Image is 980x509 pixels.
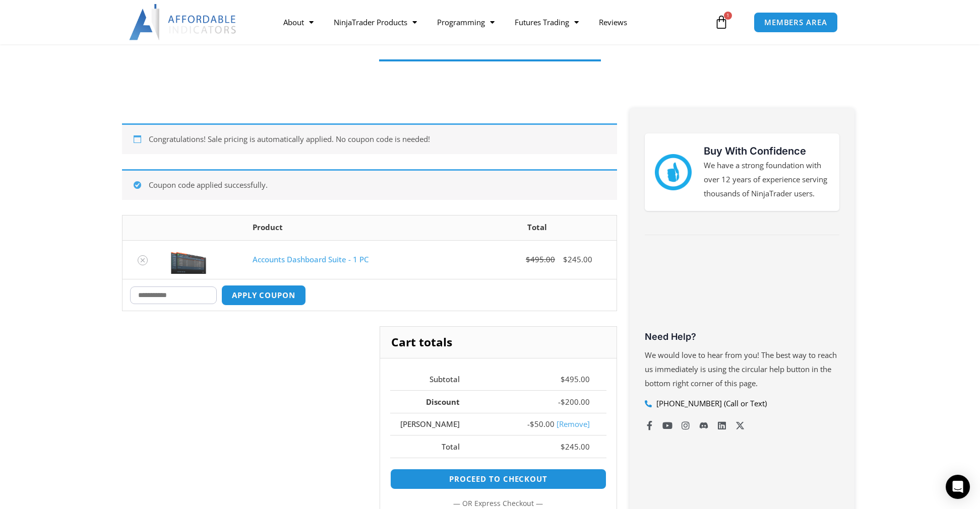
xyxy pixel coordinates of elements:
h2: Cart totals [380,327,617,358]
span: We would love to hear from you! The best way to reach us immediately is using the circular help b... [645,350,837,388]
span: 1 [724,12,732,20]
span: 50.00 [530,419,555,429]
img: Screenshot 2024-08-26 155710eeeee | Affordable Indicators – NinjaTrader [171,246,206,274]
th: [PERSON_NAME] [390,413,477,435]
span: - [558,397,561,407]
th: Discount [390,390,477,413]
a: Programming [427,11,505,34]
span: $ [530,419,534,429]
a: Accounts Dashboard Suite - 1 PC [253,254,369,264]
th: Product [245,215,457,240]
span: $ [526,254,530,264]
th: Total [390,435,477,458]
th: Subtotal [390,369,477,391]
span: $ [561,442,565,452]
a: MEMBERS AREA [754,12,838,33]
span: $ [563,254,568,264]
span: [PHONE_NUMBER] (Call or Text) [654,397,767,411]
img: mark thumbs good 43913 | Affordable Indicators – NinjaTrader [655,154,691,190]
img: LogoAI | Affordable Indicators – NinjaTrader [129,4,237,40]
span: MEMBERS AREA [764,19,827,26]
a: About [273,11,324,34]
div: Open Intercom Messenger [946,475,970,499]
a: Futures Trading [505,11,589,34]
p: We have a strong foundation with over 12 years of experience serving thousands of NinjaTrader users. [704,159,830,201]
button: Apply coupon [221,285,306,306]
div: Coupon code applied successfully. [122,169,617,200]
nav: Menu [273,11,712,34]
bdi: 200.00 [561,397,590,407]
a: Reviews [589,11,637,34]
td: - [476,413,606,435]
a: Remove Accounts Dashboard Suite - 1 PC from cart [138,255,148,265]
div: Congratulations! Sale pricing is automatically applied. No coupon code is needed! [122,123,617,154]
th: Total [457,215,617,240]
span: $ [561,374,565,384]
a: Remove mike coupon [557,419,590,429]
bdi: 495.00 [526,254,555,264]
h3: Need Help? [645,331,839,342]
a: 1 [699,8,744,37]
bdi: 245.00 [563,254,592,264]
bdi: 245.00 [561,442,590,452]
h3: Buy With Confidence [704,143,830,159]
iframe: Customer reviews powered by Trustpilot [645,253,839,328]
a: NinjaTrader Products [324,11,427,34]
bdi: 495.00 [561,374,590,384]
a: Proceed to checkout [390,469,606,489]
span: $ [561,397,565,407]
